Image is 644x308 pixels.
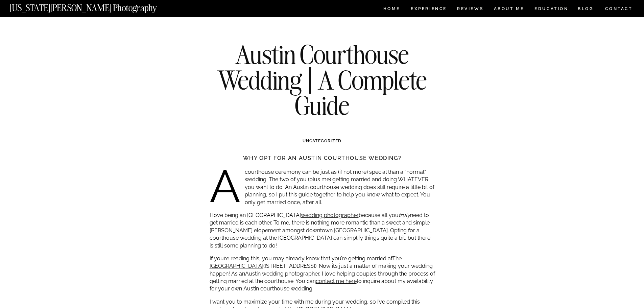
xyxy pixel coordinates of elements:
a: BLOG [578,7,594,13]
a: EDUCATION [534,7,569,13]
em: truly [399,212,410,218]
p: I love being an [GEOGRAPHIC_DATA] because all you need to get married is each other. To me, there... [210,212,435,250]
a: ABOUT ME [494,7,524,13]
a: [US_STATE][PERSON_NAME] Photography [10,3,180,9]
a: contact me here [316,278,357,284]
p: A courthouse ceremony can be just as (if not more) special than a “normal” wedding. The two of yo... [210,168,435,206]
h1: Austin Courthouse Wedding | A Complete Guide [199,42,445,118]
a: wedding photographer [301,212,359,218]
a: HOME [382,7,401,13]
a: CONTACT [605,5,633,13]
a: Experience [411,7,446,13]
p: If you’re reading this, you may already know that you’re getting married at ([STREET_ADDRESS]). N... [210,255,435,293]
a: Uncategorized [303,139,342,143]
h3: Why opt for an Austin courthouse wedding? [210,154,435,162]
a: REVIEWS [457,7,482,13]
a: Austin wedding photographer [245,270,319,277]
